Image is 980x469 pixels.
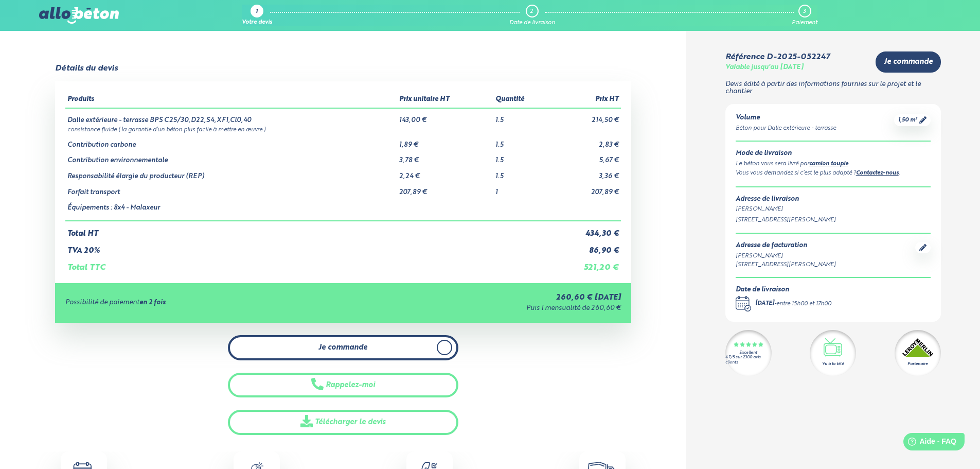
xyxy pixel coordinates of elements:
td: 1.5 [493,133,551,149]
td: 207,89 € [551,181,620,197]
div: Le béton vous sera livré par [736,160,931,169]
td: Contribution carbone [65,133,397,149]
div: Date de livraison [736,286,831,294]
a: Je commande [228,335,458,360]
a: Télécharger le devis [228,410,458,435]
img: allobéton [39,7,118,24]
div: Adresse de facturation [736,242,836,250]
div: Excellent [739,351,757,355]
td: consistance fluide ( la garantie d’un béton plus facile à mettre en œuvre ) [65,125,621,133]
iframe: Help widget launcher [888,429,969,458]
a: 1 Votre devis [242,5,272,26]
td: 2,24 € [397,165,493,181]
div: Vous vous demandez si c’est le plus adapté ? . [736,169,931,178]
td: 86,90 € [551,238,620,255]
div: Vu à la télé [822,361,844,367]
p: Devis édité à partir des informations fournies sur le projet et le chantier [725,81,941,96]
div: Volume [736,114,836,122]
div: [PERSON_NAME] [736,205,931,214]
a: Je commande [876,51,941,73]
td: Total TTC [65,255,552,272]
a: 3 Paiement [792,5,817,26]
div: Partenaire [907,361,928,367]
td: Contribution environnementale [65,149,397,165]
td: 3,36 € [551,165,620,181]
div: Référence D-2025-052247 [725,53,830,62]
a: camion toupie [809,161,848,167]
div: Possibilité de paiement [65,299,351,307]
td: 1.5 [493,165,551,181]
div: [PERSON_NAME] [736,252,836,260]
td: 1.5 [493,149,551,165]
td: Équipements : 8x4 - Malaxeur [65,196,397,221]
button: Rappelez-moi [228,373,458,398]
td: 434,30 € [551,221,620,238]
a: 2 Date de livraison [509,5,555,26]
td: Total HT [65,221,552,238]
th: Prix unitaire HT [397,92,493,108]
div: Mode de livraison [736,150,931,158]
td: 1,89 € [397,133,493,149]
div: 2 [530,8,533,15]
span: Je commande [318,343,367,352]
div: 3 [803,8,806,15]
th: Prix HT [551,92,620,108]
td: 207,89 € [397,181,493,197]
div: 260,60 € [DATE] [351,293,620,302]
div: Détails du devis [55,64,118,73]
div: 4.7/5 sur 2300 avis clients [725,355,772,364]
td: 1 [493,181,551,197]
td: 5,67 € [551,149,620,165]
div: Adresse de livraison [736,196,931,203]
div: [DATE] [755,300,774,308]
div: Puis 1 mensualité de 260,60 € [351,305,620,312]
a: Contactez-nous [856,170,899,176]
td: 3,78 € [397,149,493,165]
th: Quantité [493,92,551,108]
span: Je commande [884,58,933,66]
td: 1.5 [493,108,551,125]
div: Béton pour Dalle extérieure - terrasse [736,124,836,133]
div: - [755,300,831,308]
td: 2,83 € [551,133,620,149]
td: 143,00 € [397,108,493,125]
div: [STREET_ADDRESS][PERSON_NAME] [736,260,836,269]
td: 521,20 € [551,255,620,272]
strong: en 2 fois [139,299,166,306]
td: Dalle extérieure - terrasse BPS C25/30,D22,S4,XF1,Cl0,40 [65,108,397,125]
div: entre 15h00 et 17h00 [776,300,831,308]
div: Paiement [792,20,817,26]
th: Produits [65,92,397,108]
div: 1 [256,9,258,15]
td: Responsabilité élargie du producteur (REP) [65,165,397,181]
div: [STREET_ADDRESS][PERSON_NAME] [736,216,931,224]
div: Valable jusqu'au [DATE] [725,64,804,72]
td: Forfait transport [65,181,397,197]
div: Votre devis [242,20,272,26]
td: 214,50 € [551,108,620,125]
div: Date de livraison [509,20,555,26]
td: TVA 20% [65,238,552,255]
